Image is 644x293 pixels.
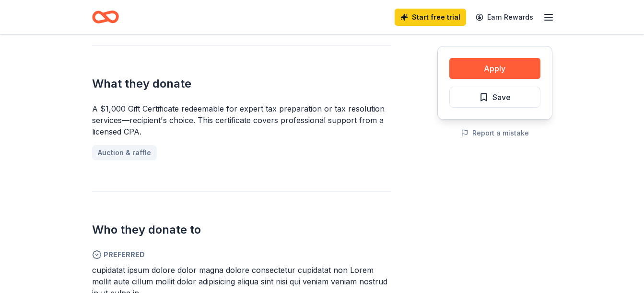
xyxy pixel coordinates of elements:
button: Save [449,87,540,108]
h2: What they donate [92,76,391,91]
a: Home [92,6,119,28]
span: Save [492,91,511,103]
a: Start free trial [395,9,466,26]
span: Preferred [92,249,391,260]
h2: Who they donate to [92,222,391,237]
button: Apply [449,58,540,79]
a: Earn Rewards [470,9,539,26]
button: Report a mistake [461,127,529,139]
div: A $1,000 Gift Certificate redeemable for expert tax preparation or tax resolution services—recipi... [92,103,391,137]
